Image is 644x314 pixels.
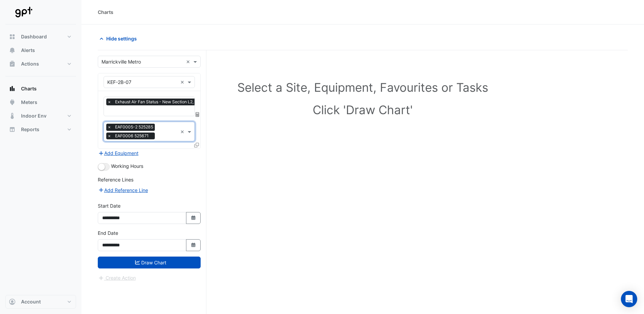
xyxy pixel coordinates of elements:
app-escalated-ticket-create-button: Please draw the charts first [98,275,136,280]
div: Open Intercom Messenger [621,291,637,307]
span: Alerts [21,47,35,54]
button: Reports [5,123,76,136]
span: Exhaust Air Fan Status - New Section L2, Plantroom [113,99,216,105]
span: Charts [21,85,37,92]
button: Draw Chart [98,257,201,268]
h1: Select a Site, Equipment, Favourites or Tasks [113,80,613,94]
fa-icon: Select Date [190,215,197,221]
h1: Click 'Draw Chart' [113,103,613,117]
button: Dashboard [5,30,76,43]
label: Reference Lines [98,176,133,183]
span: × [106,133,112,139]
div: Charts [98,8,113,16]
span: × [106,99,112,105]
button: Alerts [5,43,76,57]
button: Meters [5,95,76,109]
button: Account [5,295,76,309]
span: Reports [21,126,39,133]
span: Account [21,298,41,305]
button: Add Equipment [98,149,139,157]
button: Indoor Env [5,109,76,123]
app-icon: Indoor Env [9,112,16,119]
app-icon: Alerts [9,47,16,54]
span: Dashboard [21,33,47,40]
span: Clear [186,58,192,65]
span: Clear [180,78,186,86]
span: Clear [180,128,186,135]
button: Hide settings [98,33,141,45]
span: Indoor Env [21,112,47,119]
button: Add Reference Line [98,186,148,194]
app-icon: Reports [9,126,16,133]
span: Clone Favourites and Tasks from this Equipment to other Equipment [194,142,199,148]
span: × [106,124,112,130]
span: Choose Function [195,111,201,117]
app-icon: Charts [9,85,16,92]
label: Start Date [98,202,121,209]
app-icon: Actions [9,60,16,67]
fa-icon: Select Date [190,242,197,248]
button: Actions [5,57,76,71]
span: Working Hours [111,163,143,169]
span: Meters [21,99,37,106]
span: Hide settings [106,35,137,42]
label: End Date [98,229,118,237]
img: Company Logo [8,5,39,19]
span: EAF0005-2 525285 [113,124,155,130]
app-icon: Meters [9,99,16,106]
button: Charts [5,82,76,95]
span: Actions [21,60,39,67]
app-icon: Dashboard [9,33,16,40]
span: EAF0006 525671 [113,133,150,139]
